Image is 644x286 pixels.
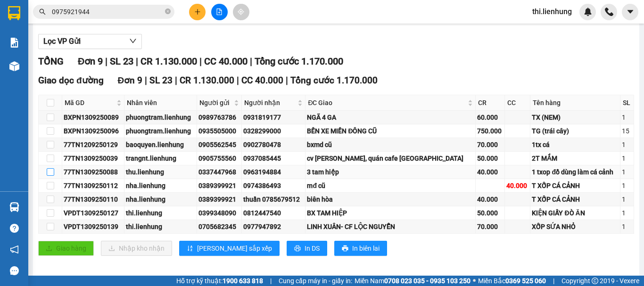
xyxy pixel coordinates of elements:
[605,8,613,16] img: phone-icon
[38,56,64,67] span: TỔNG
[290,75,378,86] span: Tổng cước 1.170.000
[9,38,19,48] img: solution-icon
[126,126,195,136] div: phuongtram.lienhung
[622,112,632,123] div: 1
[233,4,249,20] button: aim
[175,75,177,86] span: |
[179,241,280,256] button: sort-ascending[PERSON_NAME] sắp xếp
[626,8,635,16] span: caret-down
[473,279,476,283] span: ⚪️
[64,194,123,204] div: 77TN1309250110
[110,56,133,67] span: SL 23
[187,245,193,253] span: sort-ascending
[622,180,632,191] div: 1
[622,126,632,136] div: 15
[199,98,232,108] span: Người gửi
[622,167,632,177] div: 1
[198,153,240,163] div: 0905755560
[308,98,465,108] span: ĐC Giao
[307,221,473,232] div: LINH XUÂN- CF LỘC NGUYỄN
[305,243,320,253] span: In DS
[10,266,19,275] span: message
[194,8,201,15] span: plus
[176,276,263,286] span: Hỗ trợ kỹ thuật:
[352,243,380,253] span: In biên lai
[584,8,592,16] img: icon-new-feature
[101,241,172,256] button: downloadNhập kho nhận
[477,153,504,163] div: 50.000
[126,221,195,232] div: thi.lienhung
[165,8,171,16] span: close-circle
[476,95,505,111] th: CR
[525,6,579,17] span: thi.lienhung
[198,194,240,204] div: 0389399921
[8,6,20,20] img: logo-vxr
[78,56,103,67] span: Đơn 9
[532,167,619,177] div: 1 txop đồ dùng làm cá cảnh
[126,139,195,150] div: baoquyen.lienhung
[38,75,104,86] span: Giao dọc đường
[198,208,240,218] div: 0399348090
[532,180,619,191] div: T XỐP CÁ CẢNH
[243,112,304,123] div: 0931819177
[279,276,352,286] span: Cung cấp máy in - giấy in:
[270,276,272,286] span: |
[307,139,473,150] div: bxmd cũ
[506,180,528,191] div: 40.000
[62,165,124,179] td: 77TN1309250088
[62,220,124,234] td: VPDT1309250139
[250,56,252,67] span: |
[38,241,94,256] button: uploadGiao hàng
[334,241,387,256] button: printerIn biên lai
[307,180,473,191] div: mđ cũ
[62,152,124,165] td: 77TN1309250039
[241,75,283,86] span: CC 40.000
[255,56,343,67] span: Tổng cước 1.170.000
[243,221,304,232] div: 0977947892
[532,194,619,204] div: T XỐP CÁ CẢNH
[118,75,143,86] span: Đơn 9
[198,180,240,191] div: 0389399921
[65,98,115,108] span: Mã GD
[126,112,195,123] div: phuongtram.lienhung
[532,221,619,232] div: XỐP SỨA NHỎ
[165,8,171,14] span: close-circle
[532,126,619,136] div: TG (trái cây)
[307,208,473,218] div: BX TAM HIỆP
[9,202,19,212] img: warehouse-icon
[478,276,546,286] span: Miền Bắc
[243,153,304,163] div: 0937085445
[62,179,124,193] td: 77TN1309250112
[9,61,19,71] img: warehouse-icon
[243,194,304,204] div: thuần 0785679512
[136,56,138,67] span: |
[140,56,197,67] span: CR 1.130.000
[532,112,619,123] div: TX (NEM)
[198,112,240,123] div: 0989763786
[64,180,123,191] div: 77TN1309250112
[204,56,248,67] span: CC 40.000
[477,194,504,204] div: 40.000
[126,167,195,177] div: thu.lienhung
[62,124,124,138] td: BXPN1309250096
[64,167,123,177] div: 77TN1309250088
[243,180,304,191] div: 0974386493
[10,224,19,233] span: question-circle
[505,277,546,285] strong: 0369 525 060
[244,98,296,108] span: Người nhận
[39,8,46,15] span: search
[530,95,620,111] th: Tên hàng
[198,167,240,177] div: 0337447968
[477,167,504,177] div: 40.000
[198,139,240,150] div: 0905562545
[532,153,619,163] div: 2T MẮM
[211,4,228,20] button: file-add
[477,112,504,123] div: 60.000
[64,208,123,218] div: VPDT1309250127
[243,167,304,177] div: 0963194884
[307,112,473,123] div: NGÃ 4 GA
[105,56,107,67] span: |
[355,276,471,286] span: Miền Nam
[553,276,554,286] span: |
[64,126,123,136] div: BXPN1309250096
